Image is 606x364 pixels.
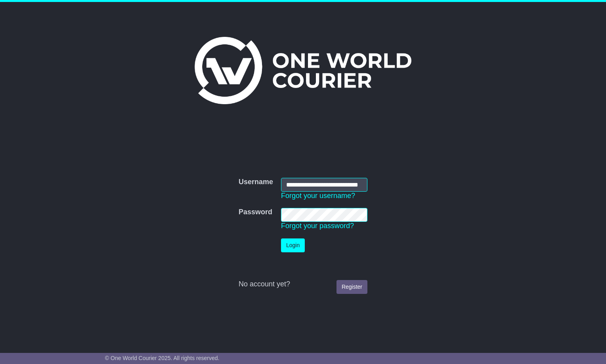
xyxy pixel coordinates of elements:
[281,238,305,252] button: Login
[105,355,220,361] span: © One World Courier 2025. All rights reserved.
[336,280,367,294] a: Register
[239,208,272,217] label: Password
[281,192,355,200] a: Forgot your username?
[281,222,354,230] a: Forgot your password?
[195,37,411,104] img: One World
[239,178,273,187] label: Username
[239,280,367,289] div: No account yet?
